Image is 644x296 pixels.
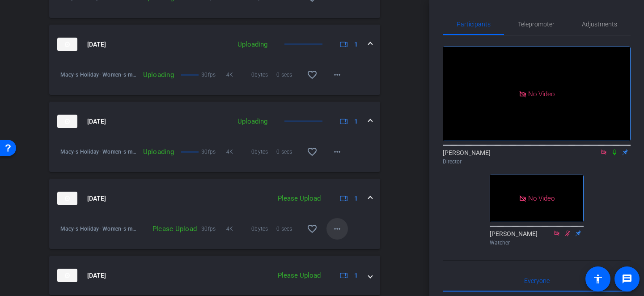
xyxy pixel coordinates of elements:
mat-expansion-panel-header: thumb-nail[DATE]Uploading1 [49,25,380,64]
span: [DATE] [87,40,106,49]
span: 1 [354,271,358,280]
span: Teleprompter [518,21,555,27]
span: 30fps [201,147,226,156]
span: 0bytes [251,70,276,79]
div: [PERSON_NAME] [443,148,631,166]
span: Participants [457,21,491,27]
span: [DATE] [87,117,106,126]
span: [DATE] [87,271,106,280]
div: Please Upload [273,270,325,281]
span: 4K [226,70,251,79]
span: No Video [528,90,555,98]
img: thumb-nail [57,115,77,128]
mat-icon: favorite_border [307,69,318,80]
mat-icon: favorite_border [307,223,318,234]
div: Uploading [139,147,178,156]
div: Uploading [139,70,178,79]
mat-expansion-panel-header: thumb-nail[DATE]Please Upload1 [49,256,380,295]
span: 0 secs [276,70,301,79]
span: 4K [226,224,251,233]
span: No Video [528,194,555,202]
div: Please Upload [139,224,202,233]
span: [DATE] [87,194,106,203]
div: Director [443,158,631,166]
mat-icon: more_horiz [332,146,343,157]
span: Everyone [524,278,550,284]
span: 4K [226,147,251,156]
mat-expansion-panel-header: thumb-nail[DATE]Uploading1 [49,102,380,141]
span: Adjustments [582,21,617,27]
div: Uploading [233,39,272,50]
span: Macy-s Holiday- Women-s-melaner-2025-09-25-10-25-16-272-0 [60,147,139,156]
span: 1 [354,194,358,203]
div: thumb-nail[DATE]Uploading1 [49,64,380,95]
mat-icon: more_horiz [332,69,343,80]
span: Macy-s Holiday- Women-s-melaner-2025-09-25-10-31-03-747-0 [60,70,139,79]
mat-icon: favorite_border [307,146,318,157]
span: 1 [354,117,358,126]
div: Uploading [233,116,272,127]
div: thumb-nail[DATE]Please Upload1 [49,218,380,249]
div: Please Upload [273,193,325,204]
img: thumb-nail [57,38,77,51]
span: 30fps [201,70,226,79]
span: 1 [354,40,358,49]
span: 0 secs [276,224,301,233]
img: thumb-nail [57,192,77,205]
span: Macy-s Holiday- Women-s-melaner-2025-09-25-10-22-19-777-0 [60,224,139,233]
mat-expansion-panel-header: thumb-nail[DATE]Please Upload1 [49,179,380,218]
mat-icon: more_horiz [332,223,343,234]
div: [PERSON_NAME] [490,229,584,247]
div: thumb-nail[DATE]Uploading1 [49,141,380,172]
mat-icon: accessibility [593,274,603,284]
mat-icon: message [622,274,632,284]
span: 0 secs [276,147,301,156]
span: 30fps [201,224,226,233]
span: 0bytes [251,224,276,233]
div: Watcher [490,239,584,247]
span: 0bytes [251,147,276,156]
img: thumb-nail [57,269,77,282]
